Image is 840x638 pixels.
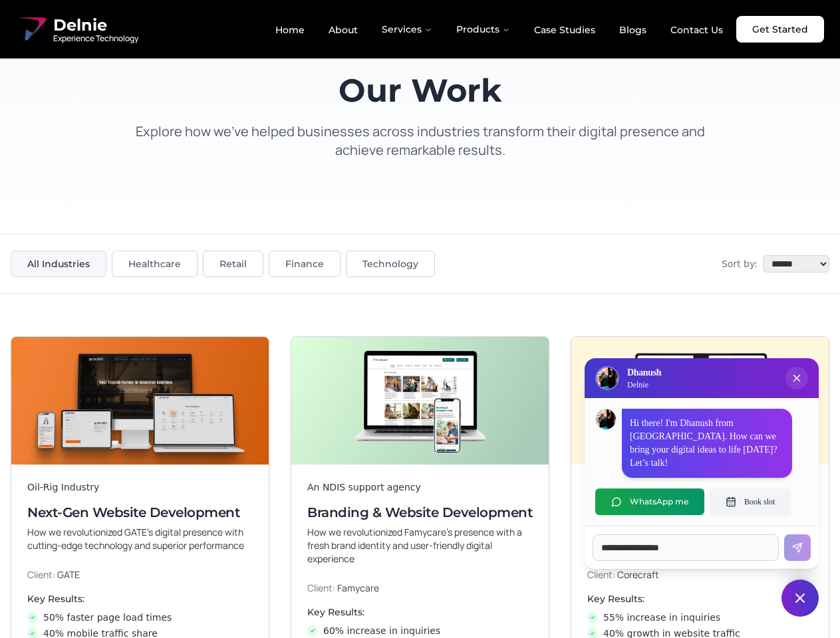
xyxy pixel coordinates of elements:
[307,526,533,566] p: How we revolutionized Famycare’s presence with a fresh brand identity and user-friendly digital e...
[630,417,784,470] p: Hi there! I'm Dhanush from [GEOGRAPHIC_DATA]. How can we bring your digital ideas to life [DATE]?...
[203,251,263,277] button: Retail
[785,367,808,389] button: Close chat popup
[27,526,253,552] p: How we revolutionized GATE’s digital presence with cutting-edge technology and superior performance
[307,503,533,522] h3: Branding & Website Development
[346,251,435,277] button: Technology
[627,366,661,379] h3: Dhanush
[307,624,533,637] li: 60% increase in inquiries
[265,19,315,41] a: Home
[122,122,718,159] p: Explore how we've helped businesses across industries transform their digital presence and achiev...
[11,251,106,277] button: All Industries
[710,488,791,515] button: Book slot
[318,19,368,41] a: About
[722,257,758,270] span: Sort by:
[627,379,661,390] p: Delnie
[53,33,138,44] span: Experience Technology
[27,480,253,494] div: Oil-Rig Industry
[781,580,819,617] button: Close chat
[27,592,253,605] h4: Key Results:
[16,13,48,45] img: Delnie Logo
[11,337,269,465] img: Next-Gen Website Development
[609,19,657,41] a: Blogs
[291,337,549,465] img: Branding & Website Development
[523,19,606,41] a: Case Studies
[571,337,829,465] img: Digital & Brand Revamp
[446,16,521,43] button: Products
[307,582,533,595] p: Client:
[53,15,138,36] span: Delnie
[265,16,734,43] nav: Main
[736,16,824,43] a: Get Started
[27,611,253,624] li: 50% faster page load times
[57,568,80,581] span: GATE
[337,582,379,594] span: Famycare
[112,251,198,277] button: Healthcare
[27,503,253,522] h3: Next-Gen Website Development
[307,605,533,619] h4: Key Results:
[16,13,138,45] a: Delnie Logo Full
[587,611,813,624] li: 55% increase in inquiries
[596,409,616,429] img: Dhanush
[269,251,341,277] button: Finance
[371,16,443,43] button: Services
[597,368,618,389] img: Delnie Logo
[122,74,718,106] h1: Our Work
[660,19,734,41] a: Contact Us
[27,568,253,582] p: Client:
[595,488,704,515] button: WhatsApp me
[307,480,533,494] div: An NDIS support agency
